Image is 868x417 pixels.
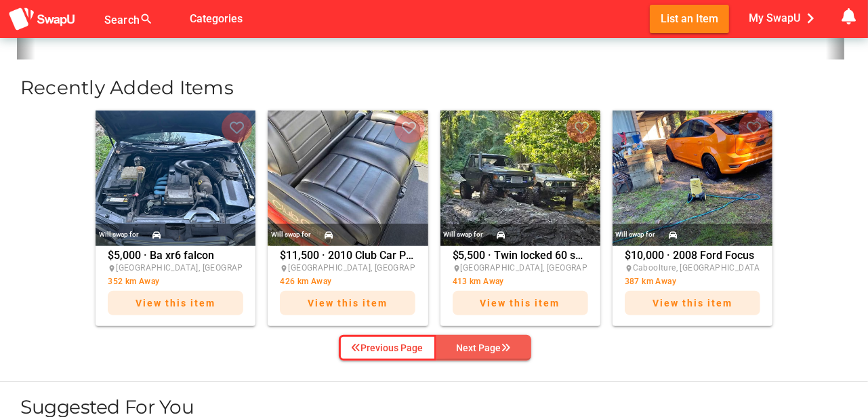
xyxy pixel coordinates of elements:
span: [GEOGRAPHIC_DATA], [GEOGRAPHIC_DATA] [288,263,457,273]
img: aSD8y5uGLpzPJLYTcYcjNu3laj1c05W5KWf0Ds+Za8uybjssssuu+yyyy677LKX2n+PWMSDJ9a87AAAAABJRU5ErkJggg== [8,7,76,32]
span: Recently Added Items [20,76,234,99]
button: Categories [179,5,253,33]
img: nicholas.robertson%2Bfacebook%40swapu.com.au%2F1052209816703888%2F1052209816703888-photo-0.jpg [440,111,600,246]
i: place [108,264,116,273]
i: place [453,264,461,273]
a: Will swap for$5,000 · Ba xr6 falcon[GEOGRAPHIC_DATA], [GEOGRAPHIC_DATA]352 km AwayView this item [92,111,259,326]
span: My SwapU [749,8,821,28]
div: $5,000 · Ba xr6 falcon [108,250,243,322]
i: place [280,264,288,273]
div: Will swap for [271,227,311,242]
div: Will swap for [615,227,655,242]
i: place [625,264,633,273]
span: Categories [190,7,243,30]
div: Next Page [457,340,511,356]
div: $11,500 · 2010 Club Car Precedent Golf Cart [280,250,415,322]
div: Will swap for [443,227,483,242]
span: [GEOGRAPHIC_DATA], [GEOGRAPHIC_DATA] [116,263,285,273]
span: 352 km Away [108,277,159,286]
a: Will swap for$10,000 · 2008 Ford FocusCaboolture, [GEOGRAPHIC_DATA]387 km AwayView this item [609,111,776,326]
i: chevron_right [800,8,821,28]
img: nicholas.robertson%2Bfacebook%40swapu.com.au%2F739685161753555%2F739685161753555-photo-0.jpg [613,111,772,246]
div: Will swap for [99,227,139,242]
span: 387 km Away [625,277,676,286]
div: Previous Page [352,340,423,356]
span: List an Item [661,9,718,28]
button: Previous Page [339,335,436,361]
span: View this item [480,298,560,309]
div: $5,500 · Twin locked 60 series comp truck. Sale or swaps. [453,250,588,322]
span: View this item [308,298,388,309]
span: View this item [653,298,732,309]
button: List an Item [650,5,729,33]
span: View this item [136,298,215,309]
button: Next Page [436,335,531,361]
span: Caboolture, [GEOGRAPHIC_DATA] [633,263,763,273]
a: Will swap for$5,500 · Twin locked 60 series comp truck. Sale or swaps.[GEOGRAPHIC_DATA], [GEOGRAP... [437,111,604,326]
button: My SwapU [745,5,823,31]
span: [GEOGRAPHIC_DATA], [GEOGRAPHIC_DATA] [461,263,629,273]
span: 426 km Away [280,277,331,286]
a: Will swap for$11,500 · 2010 Club Car Precedent Golf Cart[GEOGRAPHIC_DATA], [GEOGRAPHIC_DATA]426 k... [264,111,431,326]
a: Categories [179,12,253,24]
img: nicholas.robertson%2Bfacebook%40swapu.com.au%2F678270614910304%2F678270614910304-photo-0.jpg [96,111,255,246]
div: $10,000 · 2008 Ford Focus [625,250,760,322]
span: 413 km Away [453,277,504,286]
i: false [169,11,186,27]
img: nicholas.robertson%2Bfacebook%40swapu.com.au%2F429038566961808%2F429038566961808-photo-0.jpg [268,111,428,246]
